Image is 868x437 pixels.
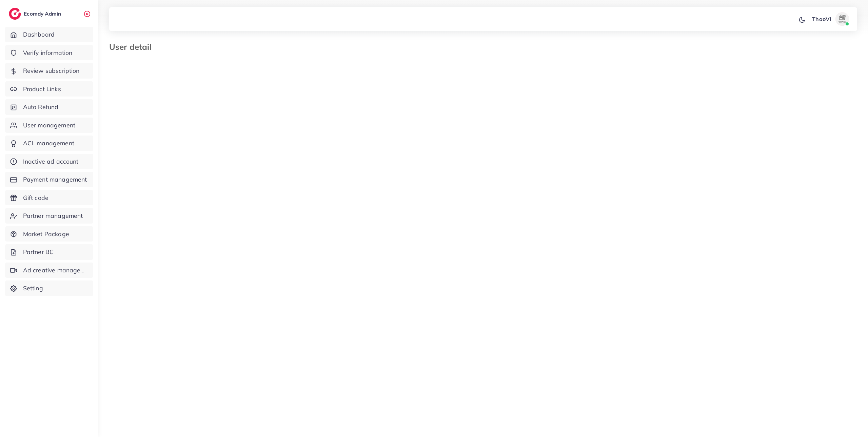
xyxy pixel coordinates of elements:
p: ThaoVi [812,15,831,23]
span: Verify information [23,48,73,57]
span: ACL management [23,139,74,148]
a: Auto Refund [5,99,93,115]
a: Payment management [5,172,93,187]
h2: Ecomdy Admin [24,11,63,17]
a: Market Package [5,226,93,242]
a: Gift code [5,190,93,206]
a: Verify information [5,45,93,61]
span: Market Package [23,230,69,238]
a: User management [5,118,93,133]
span: Partner BC [23,248,54,256]
img: logo [9,8,21,20]
a: Partner management [5,208,93,224]
span: Partner management [23,211,83,220]
h3: User detail [109,42,157,52]
span: Setting [23,284,43,293]
span: User management [23,121,75,130]
a: ACL management [5,136,93,151]
span: Dashboard [23,30,55,39]
a: Inactive ad account [5,154,93,169]
span: Ad creative management [23,266,88,275]
a: logoEcomdy Admin [9,8,63,20]
a: Dashboard [5,27,93,42]
a: Review subscription [5,63,93,79]
span: Product Links [23,85,61,93]
span: Gift code [23,193,48,202]
span: Auto Refund [23,103,59,111]
a: Setting [5,280,93,296]
span: Review subscription [23,66,80,75]
span: Payment management [23,175,87,184]
a: Product Links [5,81,93,97]
img: avatar [835,12,849,26]
a: Partner BC [5,244,93,260]
a: ThaoViavatar [808,12,852,26]
a: Ad creative management [5,263,93,278]
span: Inactive ad account [23,157,79,166]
